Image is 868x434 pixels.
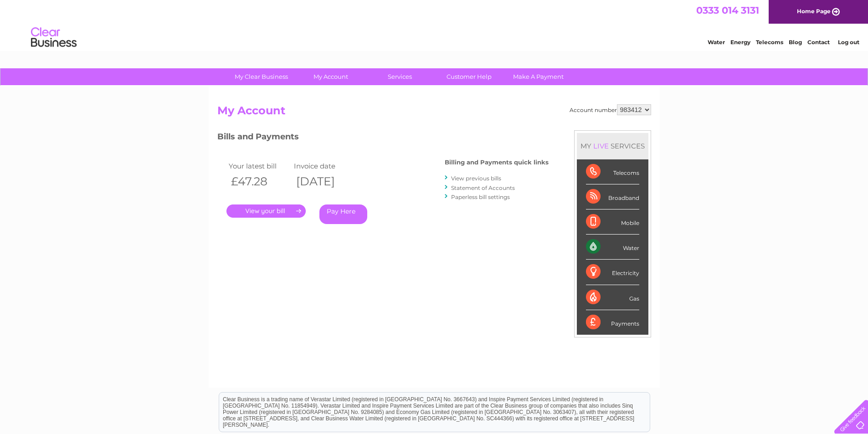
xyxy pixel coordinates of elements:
[838,39,859,46] a: Log out
[570,104,651,115] div: Account number
[224,68,299,85] a: My Clear Business
[431,68,507,85] a: Customer Help
[501,68,576,85] a: Make A Payment
[217,104,651,122] h2: My Account
[789,39,802,46] a: Blog
[292,160,357,172] td: Invoice date
[591,142,611,150] div: LIVE
[730,39,750,46] a: Energy
[451,175,501,182] a: View previous bills
[696,5,759,16] a: 0333 014 3131
[586,285,639,310] div: Gas
[586,159,639,184] div: Telecoms
[292,172,357,191] th: [DATE]
[219,5,650,44] div: Clear Business is a trading name of Verastar Limited (registered in [GEOGRAPHIC_DATA] No. 3667643...
[586,209,639,235] div: Mobile
[226,172,292,191] th: £47.28
[586,235,639,260] div: Water
[319,204,367,224] a: Pay Here
[293,68,368,85] a: My Account
[451,194,510,200] a: Paperless bill settings
[226,160,292,172] td: Your latest bill
[586,310,639,335] div: Payments
[708,39,725,46] a: Water
[756,39,783,46] a: Telecoms
[31,24,77,51] img: logo.png
[577,133,648,159] div: MY SERVICES
[451,184,515,191] a: Statement of Accounts
[226,204,306,218] a: .
[217,130,549,146] h3: Bills and Payments
[445,159,549,166] h4: Billing and Payments quick links
[586,184,639,209] div: Broadband
[362,68,437,85] a: Services
[586,260,639,285] div: Electricity
[807,39,830,46] a: Contact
